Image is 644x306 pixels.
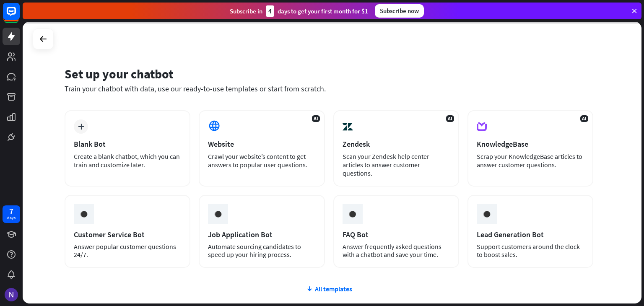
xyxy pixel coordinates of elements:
[3,205,20,223] a: 7 days
[7,215,16,221] div: days
[266,5,274,17] div: 4
[9,207,13,215] div: 7
[375,4,424,18] div: Subscribe now
[230,5,368,17] div: Subscribe in days to get your first month for $1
